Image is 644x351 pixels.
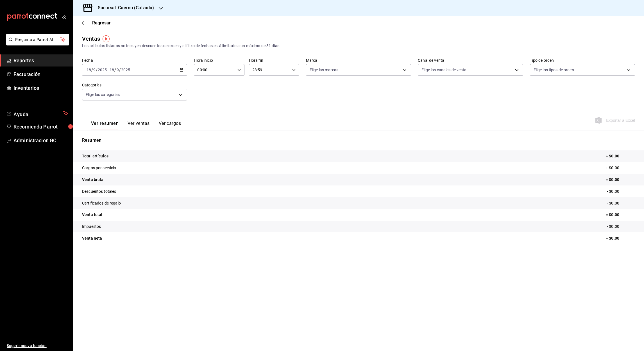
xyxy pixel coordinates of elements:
h3: Sucursal: Cuerno (Calzada) [93,4,154,11]
p: Impuestos [82,224,101,230]
p: Cargos por servicio [82,165,116,171]
div: Ventas [82,35,100,43]
span: Reportes [13,57,68,64]
p: = $0.00 [606,235,635,241]
label: Fecha [82,58,187,62]
label: Hora fin [249,58,299,62]
img: Tooltip marker [103,35,110,42]
input: -- [116,68,119,72]
span: Regresar [92,20,111,26]
input: ---- [97,68,107,72]
p: Venta bruta [82,177,103,183]
p: = $0.00 [606,212,635,218]
p: Descuentos totales [82,189,116,194]
label: Hora inicio [194,58,244,62]
span: Elige las categorías [86,92,120,97]
p: - $0.00 [607,189,635,194]
p: Certificados de regalo [82,200,121,206]
span: Sugerir nueva función [7,343,68,349]
button: Regresar [82,20,111,26]
span: Inventarios [13,84,68,92]
button: Ver ventas [128,121,150,130]
input: -- [86,68,91,72]
p: - $0.00 [607,224,635,230]
button: Ver cargos [159,121,181,130]
input: -- [109,68,114,72]
p: - $0.00 [607,200,635,206]
button: Pregunta a Parrot AI [6,34,69,45]
input: ---- [121,68,130,72]
input: -- [93,68,96,72]
span: / [119,68,121,72]
div: navigation tabs [91,121,181,130]
span: Ayuda [13,110,61,117]
div: Los artículos listados no incluyen descuentos de orden y el filtro de fechas está limitado a un m... [82,43,635,49]
span: / [114,68,116,72]
span: Facturación [13,70,68,78]
p: Venta neta [82,235,102,241]
span: / [96,68,97,72]
span: Pregunta a Parrot AI [15,37,60,43]
span: / [91,68,93,72]
p: = $0.00 [606,177,635,183]
p: Resumen [82,137,635,144]
p: + $0.00 [606,165,635,171]
p: Total artículos [82,153,108,159]
a: Pregunta a Parrot AI [4,41,69,47]
span: Elige las marcas [310,67,338,73]
p: + $0.00 [606,153,635,159]
button: open_drawer_menu [62,15,66,19]
label: Marca [306,58,411,62]
label: Tipo de orden [530,58,635,62]
span: Recomienda Parrot [13,123,68,130]
span: Administracion GC [13,137,68,144]
span: Elige los canales de venta [421,67,466,73]
button: Ver resumen [91,121,119,130]
p: Venta total [82,212,102,218]
span: - [108,68,109,72]
label: Categorías [82,83,187,87]
span: Elige los tipos de orden [534,67,574,73]
label: Canal de venta [418,58,523,62]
